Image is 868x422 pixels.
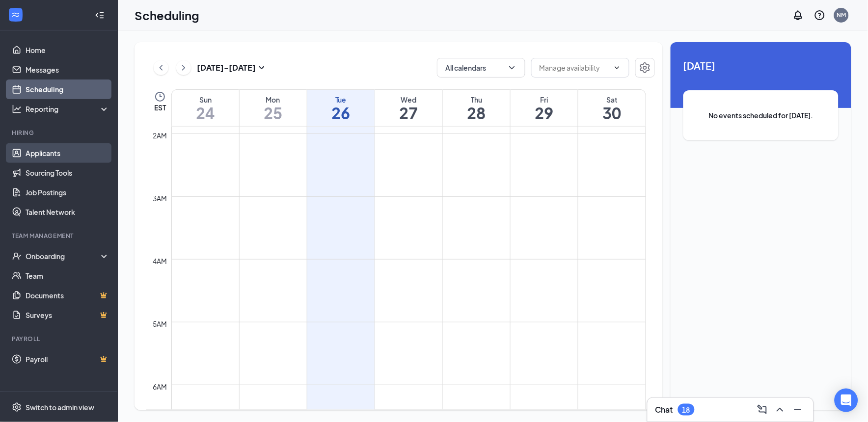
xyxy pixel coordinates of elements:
[639,62,651,74] svg: Settings
[95,10,105,20] svg: Collapse
[511,95,578,105] div: Fri
[172,90,239,126] a: August 24, 2025
[437,58,525,78] button: All calendarsChevronDown
[26,143,109,163] a: Applicants
[179,62,189,74] svg: ChevronRight
[26,251,101,261] div: Onboarding
[154,103,166,112] span: EST
[12,129,108,137] div: Hiring
[240,90,307,126] a: August 25, 2025
[151,256,169,266] div: 4am
[172,105,239,121] h1: 24
[156,62,166,74] svg: ChevronLeft
[443,105,510,121] h1: 28
[507,63,517,73] svg: ChevronDown
[307,95,375,105] div: Tue
[655,404,673,415] h3: Chat
[26,286,109,305] a: DocumentsCrown
[172,95,239,105] div: Sun
[635,58,655,78] button: Settings
[12,104,22,114] svg: Analysis
[307,105,375,121] h1: 26
[443,90,510,126] a: August 28, 2025
[26,104,110,114] div: Reporting
[197,62,256,73] h3: [DATE] - [DATE]
[755,402,770,418] button: ComposeMessage
[256,62,268,74] svg: SmallChevronDown
[578,105,646,121] h1: 30
[375,95,442,105] div: Wed
[443,95,510,105] div: Thu
[772,402,788,418] button: ChevronUp
[154,60,168,75] button: ChevronLeft
[240,95,307,105] div: Mon
[26,79,109,99] a: Scheduling
[12,232,108,240] div: Team Management
[12,335,108,343] div: Payroll
[790,402,806,418] button: Minimize
[375,105,442,121] h1: 27
[12,251,22,261] svg: UserCheck
[151,193,169,204] div: 3am
[540,62,609,73] input: Manage availability
[26,305,109,325] a: SurveysCrown
[154,91,166,103] svg: Clock
[792,404,804,416] svg: Minimize
[511,90,578,126] a: August 29, 2025
[11,10,21,20] svg: WorkstreamLogo
[12,402,22,412] svg: Settings
[151,318,169,329] div: 5am
[151,130,169,141] div: 2am
[151,381,169,392] div: 6am
[240,105,307,121] h1: 25
[757,404,768,416] svg: ComposeMessage
[774,404,786,416] svg: ChevronUp
[26,266,109,286] a: Team
[578,95,646,105] div: Sat
[682,406,690,414] div: 18
[176,60,191,75] button: ChevronRight
[26,349,109,369] a: PayrollCrown
[26,202,109,222] a: Talent Network
[578,90,646,126] a: August 30, 2025
[703,110,819,121] span: No events scheduled for [DATE].
[26,60,109,79] a: Messages
[375,90,442,126] a: August 27, 2025
[307,90,375,126] a: August 26, 2025
[26,163,109,183] a: Sourcing Tools
[26,183,109,202] a: Job Postings
[814,9,826,21] svg: QuestionInfo
[683,58,839,73] span: [DATE]
[613,64,621,72] svg: ChevronDown
[511,105,578,121] h1: 29
[135,7,199,24] h1: Scheduling
[26,40,109,60] a: Home
[837,11,846,19] div: NM
[835,389,858,412] div: Open Intercom Messenger
[792,9,804,21] svg: Notifications
[26,402,94,412] div: Switch to admin view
